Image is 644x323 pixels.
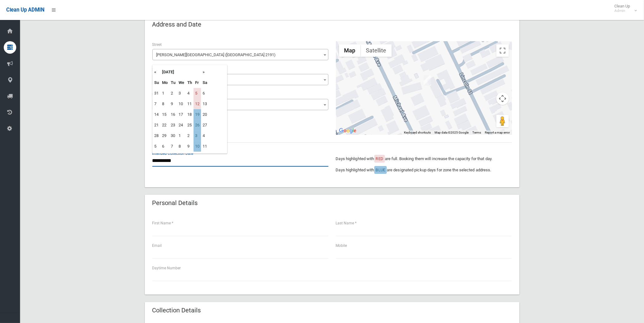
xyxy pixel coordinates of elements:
img: Google [337,127,358,135]
td: 2 [169,88,177,99]
div: 1/38 Michael Avenue, BELFIELD NSW 2191 [424,75,431,86]
td: 2 [186,130,194,141]
td: 1 [160,88,169,99]
td: 4 [201,130,209,141]
a: Report a map error [485,131,510,134]
span: BLUE [376,168,385,172]
th: » [201,67,209,77]
header: Personal Details [145,197,205,209]
td: 20 [201,109,209,120]
span: 1 [154,100,327,109]
td: 3 [177,88,186,99]
td: 17 [177,109,186,120]
td: 7 [153,99,160,109]
td: 8 [160,99,169,109]
td: 10 [194,141,201,152]
span: Clean Up ADMIN [6,7,44,13]
td: 30 [169,130,177,141]
span: RED [376,156,383,161]
button: Toggle fullscreen view [496,44,509,57]
span: 38 [152,74,328,85]
td: 6 [201,88,209,99]
td: 24 [177,120,186,130]
th: Th [186,77,194,88]
th: « [153,67,160,77]
td: 29 [160,130,169,141]
header: Address and Date [145,18,209,31]
td: 5 [153,141,160,152]
span: Clean Up [611,4,636,13]
th: Tu [169,77,177,88]
td: 27 [201,120,209,130]
td: 21 [153,120,160,130]
span: Michael Avenue (BELFIELD 2191) [154,51,327,59]
th: Fr [194,77,201,88]
td: 11 [186,99,194,109]
td: 25 [186,120,194,130]
td: 9 [169,99,177,109]
td: 5 [194,88,201,99]
th: [DATE] [160,67,201,77]
span: 38 [154,76,327,84]
td: 7 [169,141,177,152]
td: 12 [194,99,201,109]
td: 11 [201,141,209,152]
button: Keyboard shortcuts [404,130,431,135]
span: Michael Avenue (BELFIELD 2191) [152,49,328,60]
th: Sa [201,77,209,88]
td: 19 [194,109,201,120]
header: Collection Details [145,304,209,316]
td: 23 [169,120,177,130]
td: 31 [153,88,160,99]
td: 10 [177,99,186,109]
td: 22 [160,120,169,130]
td: 4 [186,88,194,99]
td: 1 [177,130,186,141]
button: Show street map [339,44,361,57]
td: 26 [194,120,201,130]
td: 28 [153,130,160,141]
a: Terms (opens in new tab) [473,131,481,134]
button: Show satellite imagery [361,44,392,57]
td: 6 [160,141,169,152]
p: Days highlighted with are designated pickup days for zone the selected address. [336,166,512,174]
td: 15 [160,109,169,120]
small: Admin [614,8,630,13]
p: Days highlighted with are full. Booking them will increase the capacity for that day. [336,155,512,163]
button: Map camera controls [496,92,509,105]
span: Map data ©2025 Google [435,131,469,134]
button: Drag Pegman onto the map to open Street View [496,115,509,127]
span: 1 [152,99,328,110]
td: 13 [201,99,209,109]
td: 18 [186,109,194,120]
td: 16 [169,109,177,120]
th: Su [153,77,160,88]
th: Mo [160,77,169,88]
th: We [177,77,186,88]
td: 8 [177,141,186,152]
td: 3 [194,130,201,141]
td: 14 [153,109,160,120]
a: Open this area in Google Maps (opens a new window) [337,127,358,135]
td: 9 [186,141,194,152]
